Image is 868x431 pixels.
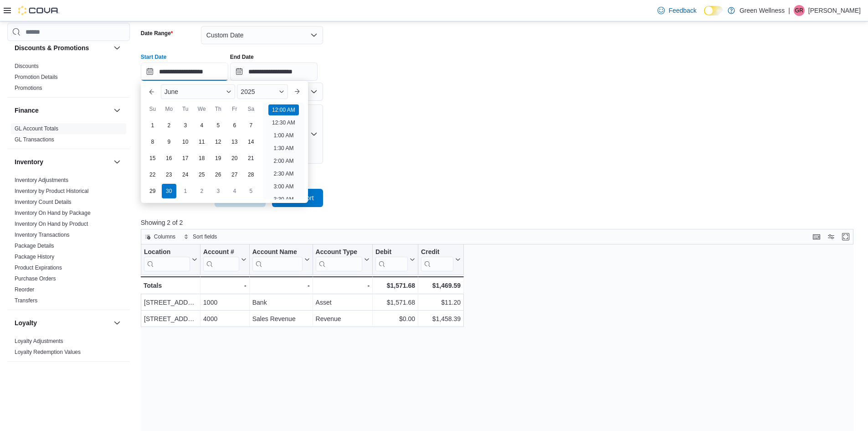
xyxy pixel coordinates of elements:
div: $1,571.68 [375,297,415,308]
button: Location [144,248,197,271]
a: Loyalty Redemption Values [15,349,81,355]
button: Finance [15,106,110,115]
a: Reorder [15,286,34,293]
div: June, 2025 [144,117,259,199]
span: Promotions [15,84,42,92]
div: Location [144,248,190,257]
div: day-20 [227,151,242,166]
div: Location [144,248,190,271]
div: day-8 [145,135,160,149]
div: day-4 [227,184,242,198]
div: $1,458.39 [421,313,461,324]
div: day-1 [178,184,193,198]
div: day-24 [178,167,193,182]
div: Account Name [252,248,303,257]
div: Su [145,102,160,116]
div: Sa [244,102,258,116]
div: day-6 [227,118,242,133]
div: day-22 [145,167,160,182]
span: GL Transactions [15,136,54,143]
a: Product Expirations [15,265,62,271]
p: Green Wellness [740,5,785,16]
div: day-7 [244,118,258,133]
a: Inventory by Product Historical [15,188,89,194]
p: | [788,5,790,16]
span: Discounts [15,62,39,70]
button: Debit [375,248,415,271]
h3: Discounts & Promotions [15,43,89,52]
div: - [252,280,310,291]
div: day-11 [195,135,209,149]
div: [STREET_ADDRESS] [144,297,197,308]
span: Inventory by Product Historical [15,187,89,195]
span: Inventory On Hand by Package [15,209,91,217]
div: Discounts & Promotions [7,61,130,97]
button: Finance [112,105,123,116]
div: Finance [7,123,130,149]
li: 3:00 AM [270,181,297,192]
button: Loyalty [15,318,110,327]
div: Tu [178,102,193,116]
h3: Finance [15,106,39,115]
button: Account Name [252,248,310,271]
div: Asset [315,297,370,308]
li: 12:30 AM [268,117,299,128]
div: We [195,102,209,116]
div: Debit [375,248,408,257]
div: day-12 [211,135,226,149]
div: day-23 [162,167,176,182]
a: Inventory Transactions [15,232,70,238]
div: 4000 [203,313,247,324]
button: Open list of options [310,130,318,138]
div: Button. Open the year selector. 2025 is currently selected. [237,84,288,99]
div: Credit [421,248,453,257]
div: day-5 [211,118,226,133]
div: day-2 [162,118,176,133]
a: Discounts [15,63,39,69]
div: - [315,280,370,291]
div: Revenue [315,313,370,324]
div: $0.00 [375,313,415,324]
li: 1:30 AM [270,143,297,154]
div: Account Name [252,248,303,271]
h3: Inventory [15,157,43,166]
button: Inventory [112,156,123,167]
div: Bank [252,297,310,308]
span: Reorder [15,286,34,293]
input: Dark Mode [704,6,723,16]
div: day-15 [145,151,160,166]
div: Account Type [315,248,362,271]
div: day-26 [211,167,226,182]
h3: Loyalty [15,318,37,327]
a: Purchase Orders [15,275,56,282]
span: Package Details [15,242,54,249]
button: Open list of options [310,88,318,95]
span: GR [795,5,803,16]
a: Feedback [654,1,700,20]
button: Enter fullscreen [840,231,851,242]
a: Package Details [15,243,54,249]
div: 1000 [203,297,247,308]
div: day-4 [195,118,209,133]
label: Start Date [141,53,167,61]
a: Inventory On Hand by Package [15,210,91,216]
span: Promotion Details [15,73,58,81]
img: Cova [18,6,59,15]
div: Loyalty [7,336,130,361]
label: Date Range [141,30,173,37]
a: Transfers [15,297,37,304]
div: day-17 [178,151,193,166]
ul: Time [263,103,304,199]
div: Account # [203,248,239,271]
input: Press the down key to enter a popover containing a calendar. Press the escape key to close the po... [141,62,228,81]
button: Credit [421,248,461,271]
button: Account # [203,248,247,271]
span: Package History [15,253,54,260]
a: Inventory Adjustments [15,177,68,183]
div: Inventory [7,175,130,310]
button: Display options [826,231,837,242]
